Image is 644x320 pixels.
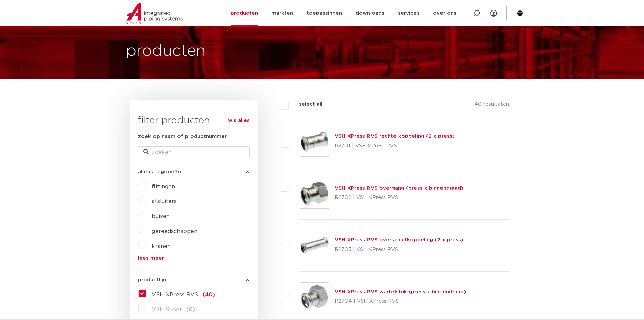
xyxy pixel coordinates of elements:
[300,127,329,156] img: Thumbnail for VSH XPress RVS rechte koppeling (2 x press)
[152,243,171,249] a: kranen
[138,277,166,282] span: productlijn
[474,100,509,111] p: 40 resultaten
[138,169,250,174] button: alle categorieën
[228,116,250,125] a: wis alles
[335,192,463,203] p: R2702 | VSH XPress RVS
[335,296,466,307] p: R2704 | VSH XPress RVS
[152,199,177,204] a: afsluiters
[138,133,227,141] label: zoek op naam of productnummer
[186,307,195,312] span: (0)
[300,179,329,208] img: Thumbnail for VSH XPress RVS overgang (press x binnendraad)
[335,289,466,294] a: VSH XPress RVS wartelstuk (press x binnendraad)
[289,100,323,108] label: select all
[152,229,197,234] a: gereedschappen
[335,244,463,255] p: R2703 | VSH XPress RVS
[335,134,455,139] a: VSH XPress RVS rechte koppeling (2 x press)
[152,214,170,219] a: buizen
[138,256,250,261] a: lees meer
[138,114,250,127] h3: filter producten
[300,283,329,312] img: Thumbnail for VSH XPress RVS wartelstuk (press x binnendraad)
[152,307,182,312] span: VSH Super
[138,277,250,282] button: productlijn
[300,231,329,260] img: Thumbnail for VSH XPress RVS overschuifkoppeling (2 x press)
[126,40,206,62] h1: producten
[138,169,181,174] span: alle categorieën
[152,184,175,189] a: fittingen
[138,146,250,158] input: zoeken
[335,237,463,242] a: VSH XPress RVS overschuifkoppeling (2 x press)
[335,186,463,191] a: VSH XPress RVS overgang (press x binnendraad)
[152,292,198,297] span: VSH XPress RVS
[202,292,215,297] span: (40)
[335,141,455,151] p: R2701 | VSH XPress RVS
